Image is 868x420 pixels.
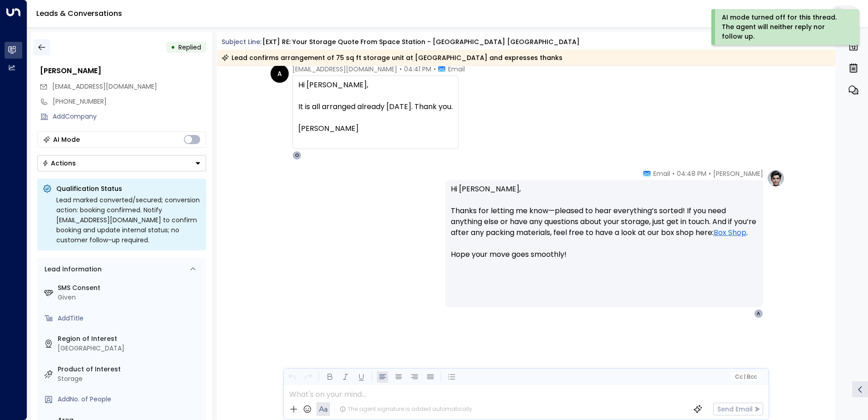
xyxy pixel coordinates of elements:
span: 04:48 PM [677,169,706,178]
div: AI Mode [53,135,80,144]
div: Storage [58,374,202,384]
span: [EMAIL_ADDRESS][DOMAIN_NAME] [52,82,157,91]
div: Button group with a nested menu [37,155,206,171]
span: Cc Bcc [735,374,756,380]
div: A [754,309,763,318]
a: Leads & Conversations [36,8,122,19]
span: [EMAIL_ADDRESS][DOMAIN_NAME] [292,65,397,74]
p: Qualification Status [56,184,201,193]
span: • [709,169,711,178]
div: Actions [42,159,76,167]
div: AddNo. of People [58,395,202,404]
span: andjelka.bannes@quoniam.com [52,82,157,91]
div: [PHONE_NUMBER] [53,97,206,106]
span: Hi [PERSON_NAME], [298,80,368,90]
div: Lead confirms arrangement of 75 sq ft storage unit at [GEOGRAPHIC_DATA] and expresses thanks [222,53,562,62]
div: Lead Information [41,265,102,274]
div: Given [58,293,202,302]
div: The agent signature is added automatically [340,405,472,413]
a: Box Shop [714,227,746,238]
img: profile-logo.png [767,169,785,187]
span: Replied [178,43,201,52]
div: O [292,151,301,160]
span: Email [448,65,465,74]
div: Lead marked converted/secured; conversion action: booking confirmed. Notify [EMAIL_ADDRESS][DOMAI... [56,195,201,245]
label: Region of Interest [58,334,202,344]
div: AddTitle [58,314,202,323]
div: [GEOGRAPHIC_DATA] [58,344,202,353]
span: | [744,374,745,380]
label: SMS Consent [58,283,202,293]
span: • [672,169,675,178]
label: Product of Interest [58,365,202,374]
button: Cc|Bcc [731,373,760,381]
span: Email [653,169,670,178]
span: Subject Line: [222,37,261,46]
div: [EXT] RE: Your storage quote from Space Station - [GEOGRAPHIC_DATA] [GEOGRAPHIC_DATA] [262,37,580,47]
div: AddCompany [53,112,206,121]
span: 04:41 PM [404,65,431,74]
button: Actions [37,155,206,171]
span: It is all arranged already [DATE]. Thank you. [298,101,453,112]
div: • [171,39,175,55]
span: [PERSON_NAME] [713,169,763,178]
button: Undo [286,371,298,383]
p: Hi [PERSON_NAME], Thanks for letting me know—pleased to hear everything’s sorted! If you need any... [451,184,758,271]
div: [PERSON_NAME] [40,65,206,76]
div: A [271,65,289,83]
span: • [399,65,402,74]
span: [PERSON_NAME] [298,123,359,134]
button: Redo [302,371,314,383]
div: AI mode turned off for this thread. The agent will neither reply nor follow up. [722,13,847,41]
span: • [434,65,436,74]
